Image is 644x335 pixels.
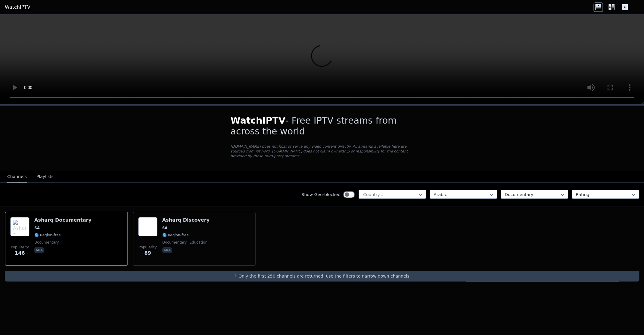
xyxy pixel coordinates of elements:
[34,247,44,253] p: ara
[162,226,168,230] span: SA
[231,115,286,126] span: WatchIPTV
[34,226,40,230] span: SA
[10,217,30,236] img: Asharq Documentary
[5,4,30,11] a: WatchIPTV
[231,115,414,137] h1: - Free IPTV streams from across the world
[188,240,207,245] span: education
[34,233,61,238] span: 🌎 Region-free
[162,247,172,253] p: ara
[15,250,25,257] span: 146
[36,171,54,183] button: Playlists
[7,273,637,279] p: ❗️Only the first 250 channels are returned, use the filters to narrow down channels.
[11,245,29,250] span: Popularity
[139,245,157,250] span: Popularity
[34,217,92,223] h6: Asharq Documentary
[162,240,187,245] span: documentary
[144,250,151,257] span: 89
[231,144,414,158] p: [DOMAIN_NAME] does not host or serve any video content directly. All streams available here are s...
[301,192,341,198] label: Show Geo-blocked
[162,233,189,238] span: 🌎 Region-free
[7,171,27,183] button: Channels
[162,217,210,223] h6: Asharq Discovery
[34,240,59,245] span: documentary
[256,149,270,153] a: iptv-org
[138,217,157,236] img: Asharq Discovery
